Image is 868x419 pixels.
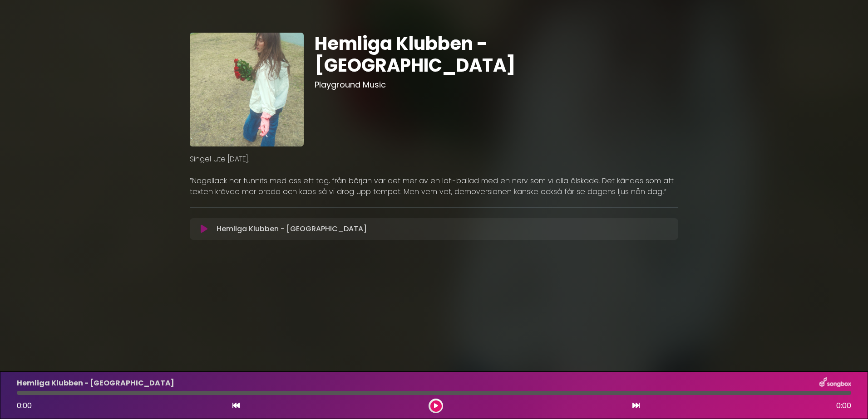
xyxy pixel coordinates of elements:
p: Hemliga Klubben - [GEOGRAPHIC_DATA] [217,224,367,234]
p: ”Nagellack har funnits med oss ett tag, från början var det mer av en lofi-ballad med en nerv som... [190,175,678,197]
h1: Hemliga Klubben - [GEOGRAPHIC_DATA] [315,33,678,76]
img: q4lEYRESHWnaI0eJnKe8 [190,33,304,146]
h3: Playground Music [315,80,678,90]
p: Singel ute [DATE]. [190,154,678,165]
